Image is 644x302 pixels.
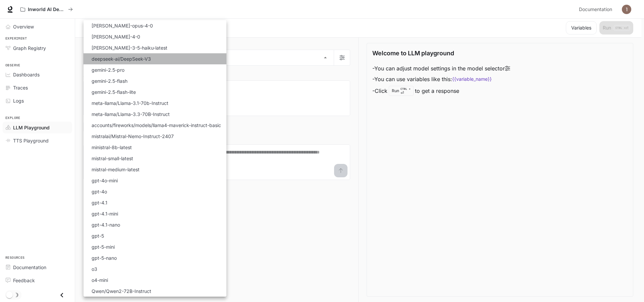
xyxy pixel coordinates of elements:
[92,77,127,84] p: gemini-2.5-flash
[92,133,174,140] p: mistralai/Mistral-Nemo-Instruct-2407
[92,55,151,62] p: deepseek-ai/DeepSeek-V3
[92,111,170,118] p: meta-llama/Llama-3.3-70B-Instruct
[92,88,136,96] p: gemini-2.5-flash-lite
[92,221,120,228] p: gpt-4.1-nano
[92,243,115,250] p: gpt-5-mini
[92,232,104,239] p: gpt-5
[92,199,107,206] p: gpt-4.1
[92,144,132,151] p: ministral-8b-latest
[92,210,118,217] p: gpt-4.1-mini
[92,122,221,129] p: accounts/fireworks/models/llama4-maverick-instruct-basic
[92,155,133,162] p: mistral-small-latest
[92,177,118,184] p: gpt-4o-mini
[92,277,108,284] p: o4-mini
[92,22,153,29] p: [PERSON_NAME]-opus-4-0
[92,265,97,273] p: o3
[92,288,151,295] p: Qwen/Qwen2-72B-Instruct
[92,100,168,107] p: meta-llama/Llama-3.1-70b-Instruct
[92,254,117,261] p: gpt-5-nano
[92,33,140,40] p: [PERSON_NAME]-4-0
[92,188,107,195] p: gpt-4o
[92,166,140,173] p: mistral-medium-latest
[92,66,124,73] p: gemini-2.5-pro
[92,44,167,51] p: [PERSON_NAME]-3-5-haiku-latest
